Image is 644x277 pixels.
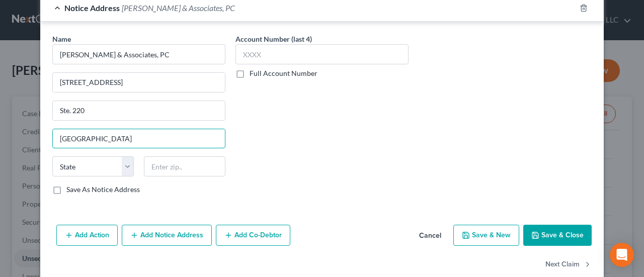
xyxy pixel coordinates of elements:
span: Name [52,35,71,43]
button: Add Action [56,225,118,246]
input: XXXX [235,44,409,64]
input: Enter address... [53,73,225,92]
label: Full Account Number [250,68,317,78]
span: [PERSON_NAME] & Associates, PC [122,3,235,13]
button: Save & Close [523,225,592,246]
span: Notice Address [64,3,120,13]
button: Next Claim [545,254,592,275]
label: Account Number (last 4) [235,34,312,44]
button: Cancel [411,226,449,246]
input: Search by name... [52,44,225,64]
input: Enter city... [53,129,225,148]
button: Save & New [453,225,519,246]
button: Add Notice Address [122,225,212,246]
div: Open Intercom Messenger [610,243,634,267]
input: Enter zip.. [144,156,225,176]
button: Add Co-Debtor [216,225,290,246]
input: Apt, Suite, etc... [53,101,225,120]
label: Save As Notice Address [66,184,140,195]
